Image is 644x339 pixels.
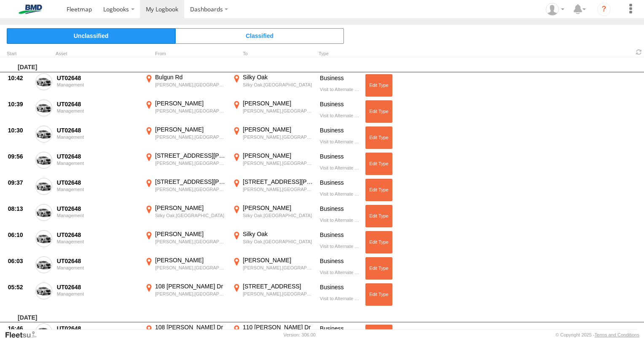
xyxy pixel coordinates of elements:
[320,257,360,269] div: Business
[175,28,344,43] span: Click to view Classified Trips
[155,230,226,238] div: [PERSON_NAME]
[555,332,639,337] div: © Copyright 2025 -
[155,108,226,114] div: [PERSON_NAME],[GEOGRAPHIC_DATA]
[57,239,139,244] div: Management
[155,186,226,192] div: [PERSON_NAME],[GEOGRAPHIC_DATA]
[634,48,644,56] span: Refresh
[57,153,139,160] div: UT02648
[7,28,175,43] span: Click to view Unclassified Trips
[57,265,139,270] div: Management
[155,265,226,271] div: [PERSON_NAME],[GEOGRAPHIC_DATA]
[320,126,360,139] div: Business
[320,205,360,217] div: Business
[57,231,139,239] div: UT02648
[231,204,315,229] label: Click to View Event Location
[155,73,226,81] div: Bulgun Rd
[320,153,360,165] div: Business
[57,205,139,213] div: UT02648
[231,230,315,255] label: Click to View Event Location
[8,205,31,213] div: 08:13
[155,160,226,166] div: [PERSON_NAME],[GEOGRAPHIC_DATA]
[57,325,139,332] div: UT02648
[231,100,315,124] label: Click to View Event Location
[143,204,228,229] label: Click to View Event Location
[243,323,314,331] div: 110 [PERSON_NAME] Dr
[243,230,314,238] div: Silky Oak
[231,178,315,202] label: Click to View Event Location
[319,52,361,56] div: Type
[57,257,139,265] div: UT02648
[365,126,392,148] button: Click to Edit
[320,139,376,144] span: Visit to Alternate Workplace
[243,239,314,245] div: Silky Oak,[GEOGRAPHIC_DATA]
[320,113,376,118] span: Visit to Alternate Workplace
[231,126,315,150] label: Click to View Event Location
[320,100,360,113] div: Business
[143,52,228,56] div: From
[231,73,315,98] label: Click to View Event Location
[243,178,314,186] div: [STREET_ADDRESS][PERSON_NAME]
[57,126,139,134] div: UT02648
[155,239,226,245] div: [PERSON_NAME],[GEOGRAPHIC_DATA]
[143,100,228,124] label: Click to View Event Location
[320,165,376,170] span: Visit to Alternate Workplace
[143,282,228,307] label: Click to View Event Location
[243,186,314,192] div: [PERSON_NAME],[GEOGRAPHIC_DATA]
[155,256,226,264] div: [PERSON_NAME]
[155,213,226,218] div: Silky Oak,[GEOGRAPHIC_DATA]
[597,3,611,16] i: ?
[155,282,226,290] div: 108 [PERSON_NAME] Dr
[365,74,392,96] button: Click to Edit
[243,82,314,88] div: Silky Oak,[GEOGRAPHIC_DATA]
[284,332,316,337] div: Version: 306.00
[320,87,376,92] span: Visit to Alternate Workplace
[243,152,314,159] div: [PERSON_NAME]
[243,256,314,264] div: [PERSON_NAME]
[243,160,314,166] div: [PERSON_NAME],[GEOGRAPHIC_DATA]
[143,256,228,281] label: Click to View Event Location
[155,152,226,159] div: [STREET_ADDRESS][PERSON_NAME]
[243,265,314,271] div: [PERSON_NAME],[GEOGRAPHIC_DATA]
[57,161,139,166] div: Management
[320,244,376,249] span: Visit to Alternate Workplace
[243,291,314,297] div: [PERSON_NAME],[GEOGRAPHIC_DATA]
[365,100,392,122] button: Click to Edit
[57,213,139,218] div: Management
[231,152,315,176] label: Click to View Event Location
[143,230,228,255] label: Click to View Event Location
[57,100,139,108] div: UT02648
[320,179,360,191] div: Business
[243,126,314,133] div: [PERSON_NAME]
[365,257,392,279] button: Click to Edit
[8,231,31,239] div: 06:10
[57,291,139,296] div: Management
[57,82,139,87] div: Management
[365,179,392,201] button: Click to Edit
[243,73,314,81] div: Silky Oak
[143,152,228,176] label: Click to View Event Location
[155,204,226,212] div: [PERSON_NAME]
[231,52,315,56] div: To
[143,178,228,202] label: Click to View Event Location
[8,283,31,291] div: 05:52
[56,52,140,56] div: Asset
[320,270,376,275] span: Visit to Alternate Workplace
[8,179,31,186] div: 09:37
[320,296,376,301] span: Visit to Alternate Workplace
[243,282,314,290] div: [STREET_ADDRESS]
[243,134,314,140] div: [PERSON_NAME],[GEOGRAPHIC_DATA]
[155,291,226,297] div: [PERSON_NAME],[GEOGRAPHIC_DATA]
[365,205,392,227] button: Click to Edit
[243,204,314,212] div: [PERSON_NAME]
[595,332,639,337] a: Terms and Conditions
[320,283,360,296] div: Business
[8,153,31,160] div: 09:56
[155,126,226,133] div: [PERSON_NAME]
[57,135,139,140] div: Management
[243,213,314,218] div: Silky Oak,[GEOGRAPHIC_DATA]
[155,82,226,88] div: [PERSON_NAME],[GEOGRAPHIC_DATA]
[57,187,139,192] div: Management
[320,231,360,243] div: Business
[543,3,567,16] div: Jason Brodie
[8,126,31,134] div: 10:30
